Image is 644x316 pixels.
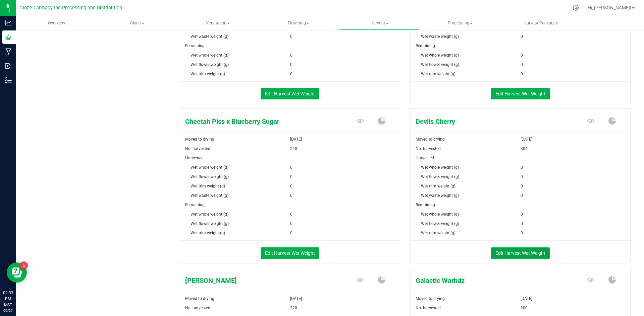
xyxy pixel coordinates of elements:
button: Edit Harvest Wet Weight [261,88,319,99]
span: Galactic Warhdz [411,275,557,286]
span: 0 [521,228,523,238]
span: Wet waste weight (g) [421,193,459,198]
span: 0 [521,172,523,181]
span: Remaining [416,44,435,48]
span: [DATE] [521,135,532,144]
span: Hi, [PERSON_NAME]! [588,5,631,10]
span: Harvest Packages [515,20,567,26]
span: 240 [290,144,297,153]
a: Vegetation [177,16,258,30]
iframe: Resource center [7,262,27,283]
span: 0 [290,69,292,79]
a: Harvest Packages [500,16,581,30]
span: [DATE] [290,135,302,144]
span: 0 [521,32,523,41]
span: Wet flower weight (g) [421,62,459,67]
inline-svg: Inbound [5,63,12,69]
span: Wet whole weight (g) [191,212,228,217]
span: 0 [521,181,523,191]
span: Cheetah Piss x Blueberry Sugar [180,116,326,127]
span: Moved to drying [185,296,214,301]
span: Dulce de Uva [180,275,326,286]
span: Remaining [185,44,205,48]
span: Devils Cherry [411,116,557,127]
span: Wet trim weight (g) [421,184,455,188]
span: Wet flower weight (g) [191,221,229,226]
div: Manage settings [572,5,580,11]
span: 0 [290,191,292,200]
span: 0 [521,210,523,219]
span: Globe Farmacy Inc Processing and Distribution [19,5,122,11]
button: Edit Harvest Wet Weight [261,247,319,259]
p: 09/27 [3,308,13,313]
span: Wet whole weight (g) [421,165,459,170]
span: No. harvested [185,146,210,151]
a: Flowering [258,16,339,30]
span: 320 [290,303,297,313]
span: Wet trim weight (g) [421,231,455,235]
p: 02:33 PM MST [3,290,13,308]
span: No. harvested [416,146,441,151]
span: 0 [521,69,523,79]
a: Overview [16,16,97,30]
button: Edit Harvest Wet Weight [491,88,550,99]
span: Wet whole weight (g) [191,53,228,58]
span: 200 [521,303,528,313]
inline-svg: Inventory [5,77,12,84]
span: Vegetation [178,20,258,26]
span: Wet waste weight (g) [191,193,228,198]
span: Wet flower weight (g) [191,174,229,179]
span: 0 [290,163,292,172]
span: Wet waste weight (g) [421,34,459,39]
span: 0 [290,172,292,181]
iframe: Resource center unread badge [20,261,28,269]
span: Moved to drying [416,296,445,301]
span: 0 [521,51,523,60]
span: Wet trim weight (g) [191,231,225,235]
span: No. harvested [185,306,210,310]
a: Harvest [339,16,420,30]
span: Harvest [339,20,420,26]
span: 0 [521,191,523,200]
span: 0 [521,60,523,69]
span: Wet whole weight (g) [421,212,459,217]
a: Processing [420,16,500,30]
span: 0 [290,32,292,41]
span: Wet flower weight (g) [421,174,459,179]
span: Wet trim weight (g) [191,184,225,188]
span: 0 [290,219,292,228]
a: Clone [97,16,178,30]
span: [DATE] [290,294,302,303]
span: 0 [290,181,292,191]
span: Wet trim weight (g) [421,72,455,76]
span: Wet flower weight (g) [191,62,229,67]
span: 0 [290,60,292,69]
span: Harvested [185,156,204,160]
span: 0 [290,51,292,60]
span: 304 [521,144,528,153]
span: Processing [420,20,500,26]
inline-svg: Grow [5,34,12,41]
button: Edit Harvest Wet Weight [491,247,550,259]
span: 0 [521,163,523,172]
span: 0 [521,219,523,228]
span: Moved to drying [416,137,445,142]
span: Harvested [416,156,434,160]
inline-svg: Analytics [5,19,12,26]
span: 0 [290,210,292,219]
span: Wet whole weight (g) [421,53,459,58]
span: Overview [39,20,74,26]
span: Moved to drying [185,137,214,142]
span: 0 [290,228,292,238]
span: Remaining [416,203,435,207]
span: No. harvested [416,306,441,310]
span: Wet whole weight (g) [191,165,228,170]
span: [DATE] [521,294,532,303]
span: Wet trim weight (g) [191,72,225,76]
inline-svg: Manufacturing [5,48,12,55]
span: Flowering [259,20,339,26]
span: Wet flower weight (g) [421,221,459,226]
span: Clone [97,20,177,26]
span: Remaining [185,203,205,207]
